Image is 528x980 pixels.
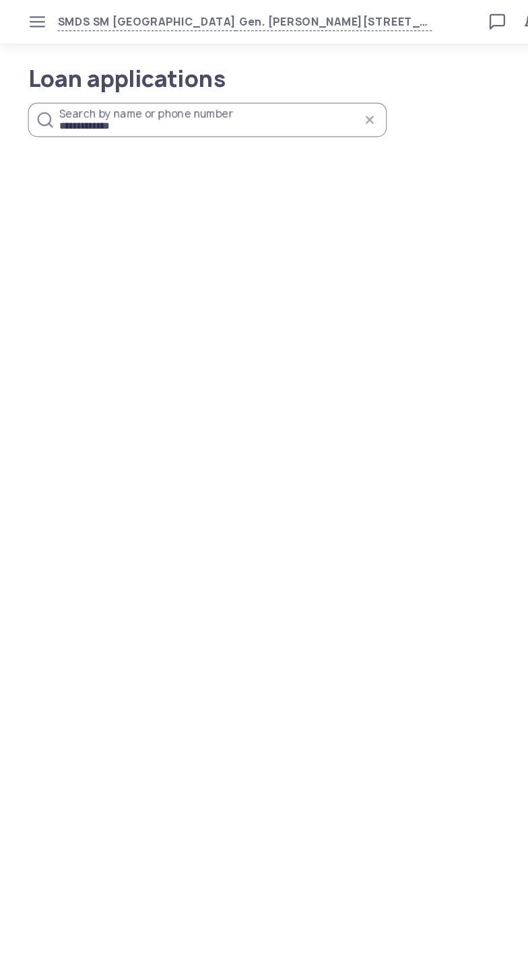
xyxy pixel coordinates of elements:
h1: Loan applications [24,59,293,78]
span: SMDS SM [GEOGRAPHIC_DATA] [50,11,204,27]
span: Gen. [PERSON_NAME][STREET_ADDRESS] [204,11,374,27]
button: SMDS SM [GEOGRAPHIC_DATA]Gen. [PERSON_NAME][STREET_ADDRESS] [50,11,374,27]
button: P [482,8,504,30]
span: P [490,11,496,27]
